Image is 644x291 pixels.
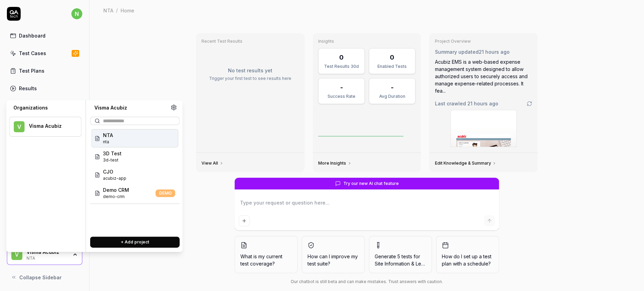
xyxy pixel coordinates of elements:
[442,253,493,267] span: How do I set up a test plan with a schedule?
[375,261,428,267] span: Site Information & Legal
[201,75,299,82] p: Trigger your first test to see results here
[7,29,82,42] a: Dashboard
[318,160,352,166] a: More Insights
[90,104,171,111] div: Visma Acubiz
[19,67,44,74] div: Test Plans
[318,39,416,44] h3: Insights
[435,39,532,44] h3: Project Overview
[323,63,360,70] div: Test Results 30d
[103,175,126,181] span: Project ID: l8Vx
[11,249,22,260] span: V
[235,236,298,273] button: What is my current test coverage?
[467,101,498,106] time: 21 hours ago
[391,83,394,92] div: -
[156,189,175,197] span: DEMO
[340,83,343,92] div: -
[7,82,82,95] a: Results
[71,7,82,21] button: n
[27,255,68,260] div: NTA
[103,157,122,163] span: Project ID: E6xm
[103,168,126,175] span: CJO
[343,180,399,187] span: Try our new AI chat feature
[201,160,224,166] a: View All
[90,128,180,231] div: Suggestions
[19,85,37,92] div: Results
[235,279,499,285] div: Our chatbot is still beta and can make mistakes. Trust answers with caution.
[435,100,498,107] span: Last crawled
[71,8,82,19] span: n
[436,236,499,273] button: How do I set up a test plan with a schedule?
[90,237,180,248] button: + Add project
[302,236,365,273] button: How can I improve my test suite?
[103,139,113,145] span: Project ID: Ah5V
[390,53,394,62] div: 0
[308,253,359,267] span: How can I improve my test suite?
[121,7,134,14] div: Home
[7,245,82,265] button: VVisma AcubizNTA
[201,67,299,74] p: No test results yet
[435,160,496,166] a: Edit Knowledge & Summary
[7,99,82,113] a: Issues
[369,236,432,273] button: Generate 5 tests forSite Information & Legal
[103,132,113,139] span: NTA
[19,32,45,39] div: Dashboard
[14,121,25,132] span: V
[7,270,82,284] button: Collapse Sidebar
[527,101,532,106] a: Go to crawling settings
[323,93,360,100] div: Success Rate
[478,49,509,55] time: 21 hours ago
[19,274,62,281] span: Collapse Sidebar
[19,50,46,57] div: Test Cases
[29,123,72,129] div: Visma Acubiz
[7,64,82,77] a: Test Plans
[239,215,250,226] button: Add attachment
[7,46,82,60] a: Test Cases
[9,117,82,137] button: VVisma Acubiz
[103,7,113,14] div: NTA
[451,110,516,147] img: Screenshot
[373,93,411,100] div: Avg Duration
[171,104,177,113] a: Organization settings
[339,53,344,62] div: 0
[116,7,118,14] div: /
[435,49,478,55] span: Summary updated
[240,253,292,267] span: What is my current test coverage?
[9,104,82,111] div: Organizations
[375,253,426,267] span: Generate 5 tests for
[103,186,129,194] span: Demo CRM
[103,194,129,200] span: Project ID: Fr3R
[201,39,299,44] h3: Recent Test Results
[435,58,532,94] div: Acubiz EMS is a web-based expense management system designed to allow authorized users to securel...
[373,63,411,70] div: Enabled Tests
[103,150,122,157] span: 3D Test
